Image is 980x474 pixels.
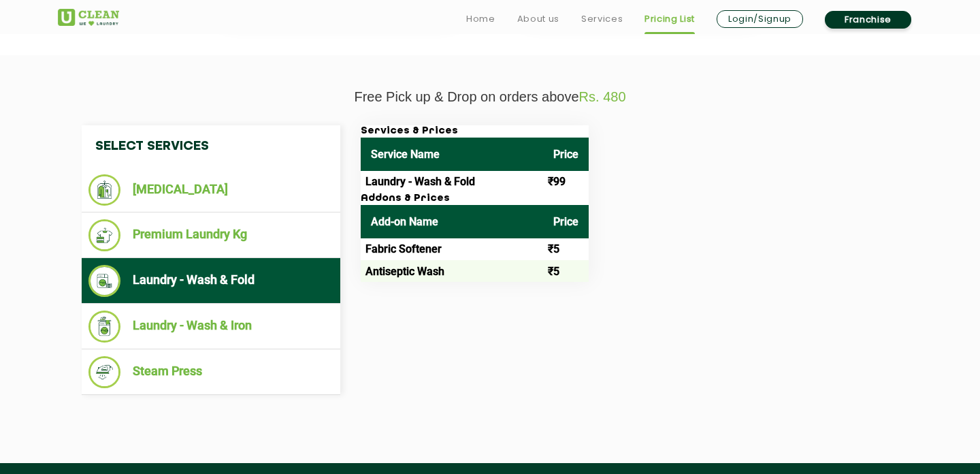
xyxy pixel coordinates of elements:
td: ₹99 [543,171,589,193]
li: Steam Press [88,356,333,388]
a: Services [581,11,623,27]
img: Laundry - Wash & Iron [88,311,120,343]
li: [MEDICAL_DATA] [88,174,333,206]
h3: Addons & Prices [361,193,589,205]
img: Laundry - Wash & Fold [88,265,120,297]
li: Premium Laundry Kg [88,219,333,251]
a: Home [466,11,495,27]
th: Price [543,205,589,238]
td: Fabric Softener [361,238,543,260]
th: Service Name [361,138,543,171]
th: Price [543,138,589,171]
td: Laundry - Wash & Fold [361,171,543,193]
a: Pricing List [644,11,695,27]
h4: Select Services [82,125,340,168]
a: Franchise [825,11,911,29]
img: Dry Cleaning [88,174,120,206]
td: ₹5 [543,260,589,282]
th: Add-on Name [361,205,543,238]
img: Steam Press [88,356,120,388]
td: ₹5 [543,238,589,260]
li: Laundry - Wash & Fold [88,265,333,297]
a: Login/Signup [717,10,803,28]
p: Free Pick up & Drop on orders above [58,89,922,105]
img: Premium Laundry Kg [88,219,120,251]
span: Rs. 480 [579,89,626,104]
h3: Services & Prices [361,125,589,138]
img: UClean Laundry and Dry Cleaning [58,9,119,26]
td: Antiseptic Wash [361,260,543,282]
li: Laundry - Wash & Iron [88,311,333,343]
a: About us [517,11,559,27]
